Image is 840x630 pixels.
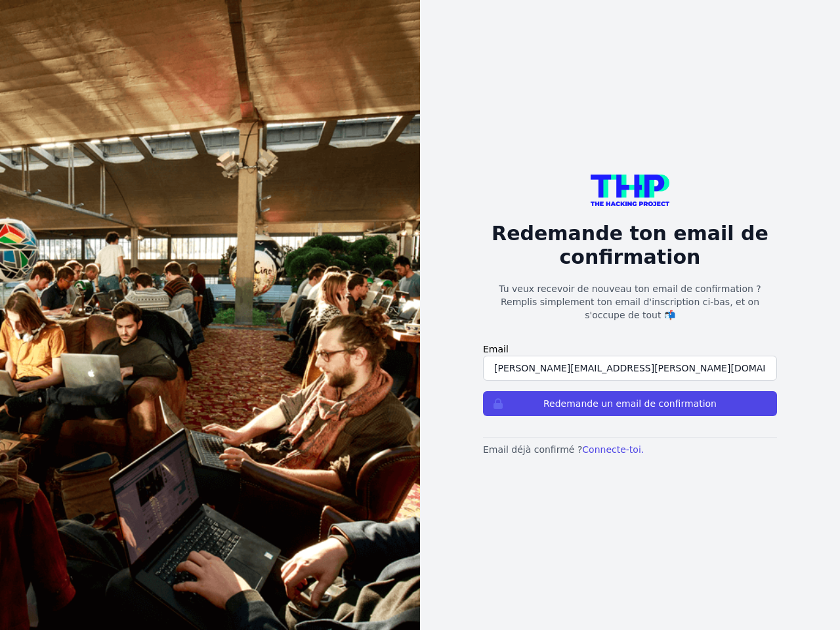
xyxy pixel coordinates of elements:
[483,282,777,322] p: Tu veux recevoir de nouveau ton email de confirmation ? Remplis simplement ton email d'inscriptio...
[483,343,777,356] label: Email
[591,175,669,206] img: logo
[483,222,777,269] h1: Redemande ton email de confirmation
[582,444,644,455] a: Connecte-toi.
[483,356,777,381] input: Email
[483,391,777,416] button: Redemande un email de confirmation
[483,443,777,456] p: Email déjà confirmé ?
